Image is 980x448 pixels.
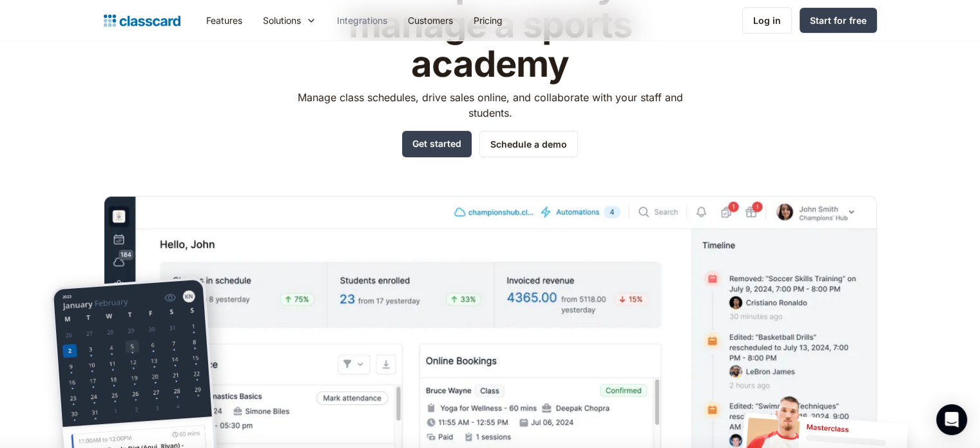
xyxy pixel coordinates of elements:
a: Pricing [463,6,513,35]
a: Integrations [327,6,398,35]
a: Logo [104,12,180,30]
div: Solutions [253,6,327,35]
div: Solutions [263,14,301,27]
a: Start for free [800,8,877,33]
a: Customers [398,6,463,35]
div: Start for free [810,14,867,27]
div: Open Intercom Messenger [936,404,967,435]
a: Log in [742,7,792,34]
p: Manage class schedules, drive sales online, and collaborate with your staff and students. [285,90,695,121]
a: Get started [402,131,472,157]
a: Features [196,6,253,35]
div: Log in [753,14,781,27]
a: Schedule a demo [479,131,578,157]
